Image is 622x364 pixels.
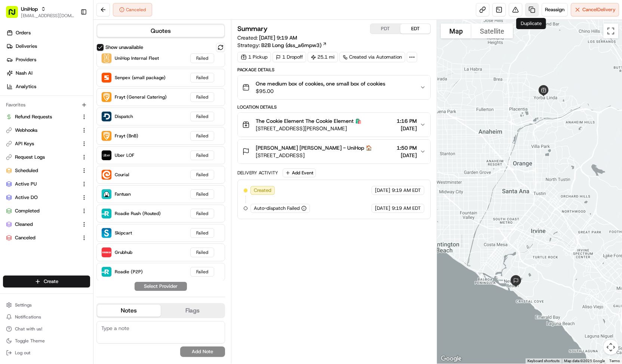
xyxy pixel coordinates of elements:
a: Webhooks [6,127,78,134]
a: Nash AI [3,67,93,79]
span: Providers [16,56,36,63]
button: Create [3,276,90,287]
span: Cancel Delivery [582,6,616,13]
img: Senpex (small package) [102,73,111,83]
span: API Keys [15,140,34,147]
button: UniHop [21,5,38,13]
button: Notifications [3,312,90,322]
a: Orders [3,27,93,39]
a: Completed [6,208,78,214]
button: CancelDelivery [571,3,619,16]
img: 1736555255976-a54dd68f-1ca7-489b-9aae-adbdc363a1c4 [7,71,21,84]
button: Settings [3,300,90,310]
div: Duplicate [516,18,546,29]
span: [DATE] 9:19 AM [259,34,297,41]
span: Analytics [16,83,36,90]
span: Webhooks [15,127,37,134]
a: Terms [609,359,620,363]
div: Package Details [237,67,431,73]
button: Flags [161,305,224,317]
span: Settings [15,302,32,308]
img: Nash [7,7,22,22]
span: Canceled [15,234,36,241]
div: Favorites [3,99,90,111]
div: Failed [190,53,214,63]
span: The Cookie Element The Cookie Element 🛍️ [256,117,361,125]
button: UniHop[EMAIL_ADDRESS][DOMAIN_NAME] [3,3,77,21]
span: Completed [15,208,40,214]
label: Show unavailable [105,44,143,51]
span: Created [254,187,271,194]
a: Created via Automation [339,52,405,62]
span: Courial [115,172,129,178]
p: Welcome 👋 [7,29,136,41]
a: Request Logs [6,154,78,161]
button: PDT [370,24,400,34]
button: Active DO [3,192,90,203]
span: $95.00 [256,87,385,95]
a: 💻API Documentation [60,105,123,118]
div: Location Details [237,104,431,110]
span: Create [44,278,58,285]
button: Show satellite imagery [471,24,513,38]
span: Deliveries [16,43,37,50]
span: Map data ©2025 Google [564,359,605,363]
button: Map camera controls [603,340,618,355]
a: Refund Requests [6,113,78,120]
button: Log out [3,348,90,358]
span: Skipcart [115,230,132,236]
span: Created: [237,34,297,41]
img: UniHop Internal Fleet [102,53,111,63]
div: 📗 [7,109,13,115]
span: Dispatch [115,113,133,119]
button: Canceled [113,3,152,16]
h3: Summary [237,25,268,32]
span: [PERSON_NAME] [PERSON_NAME] - UniHop 🏠 [256,144,372,152]
button: One medium box of cookies, one small box of cookies$95.00 [238,75,430,99]
div: Failed [190,267,214,277]
span: B2B Long (dss_a6mpw3) [261,41,321,49]
a: B2B Long (dss_a6mpw3) [261,41,327,49]
div: 1 Dropoff [272,52,306,62]
span: Nash AI [16,70,33,77]
button: Quotes [97,25,224,37]
span: Chat with us! [15,326,42,332]
div: Failed [190,228,214,238]
a: Scheduled [6,167,78,174]
span: Orders [16,29,31,36]
div: Failed [190,209,214,218]
a: Deliveries [3,40,93,52]
span: Fantuan [115,191,131,197]
button: Canceled [3,232,90,244]
span: Refund Requests [15,113,52,120]
span: Active DO [15,194,38,201]
a: API Keys [6,140,78,147]
span: API Documentation [71,108,120,115]
div: Failed [190,73,214,83]
a: Canceled [6,234,78,241]
span: Active PU [15,181,37,187]
img: Frayt (BnB) [102,131,111,141]
img: Frayt (General Catering) [102,92,111,102]
span: Roadie Rush (Routed) [115,211,161,217]
button: API Keys [3,138,90,150]
span: Grubhub [115,249,132,255]
a: Cleaned [6,221,78,228]
div: Strategy: [237,41,327,49]
span: Auto-dispatch Failed [254,205,300,212]
img: Roadie (P2P) [102,267,111,277]
img: Courial [102,170,111,180]
button: Toggle fullscreen view [603,24,618,38]
span: Cleaned [15,221,33,228]
span: Senpex (small package) [115,75,166,81]
span: 9:19 AM EDT [392,187,421,194]
button: [PERSON_NAME] [PERSON_NAME] - UniHop 🏠[STREET_ADDRESS]1:50 PM[DATE] [238,140,430,164]
a: Analytics [3,81,93,93]
button: Notes [97,305,161,317]
button: [EMAIL_ADDRESS][DOMAIN_NAME] [21,13,74,19]
span: [DATE] [397,152,417,159]
button: Add Event [283,168,316,177]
